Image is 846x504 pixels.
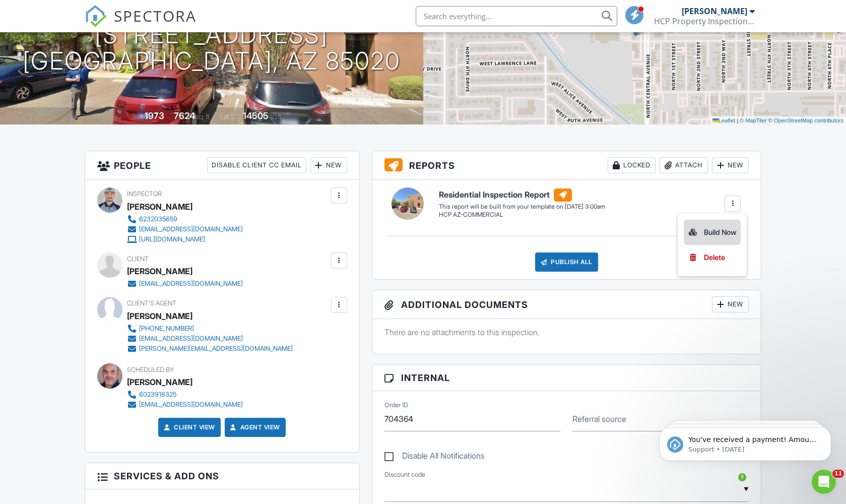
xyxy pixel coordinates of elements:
[139,280,243,288] div: [EMAIL_ADDRESS][DOMAIN_NAME]
[139,325,194,333] div: [PHONE_NUMBER]
[127,390,243,400] a: 6023918325
[132,113,143,120] span: Built
[145,110,164,121] div: 1973
[688,252,737,263] a: Delete
[372,151,761,180] h3: Reports
[127,214,243,224] a: 6232035659
[740,117,767,123] a: © MapTiler
[127,255,149,263] span: Client
[384,470,425,479] label: Discount code
[85,151,359,180] h3: People
[139,401,243,409] div: [EMAIL_ADDRESS][DOMAIN_NAME]
[704,252,725,263] div: Delete
[220,113,241,120] span: Lot Size
[162,422,215,432] a: Client View
[174,110,195,121] div: 7624
[684,220,741,245] a: Build Now
[139,225,243,233] div: [EMAIL_ADDRESS][DOMAIN_NAME]
[197,113,211,120] span: sq. ft.
[384,401,408,410] label: Order ID
[310,157,347,173] div: New
[127,400,243,410] a: [EMAIL_ADDRESS][DOMAIN_NAME]
[712,157,749,173] div: New
[23,22,401,75] h1: [STREET_ADDRESS] [GEOGRAPHIC_DATA], AZ 85020
[737,117,738,123] span: |
[127,279,243,289] a: [EMAIL_ADDRESS][DOMAIN_NAME]
[270,113,283,120] span: sq.ft.
[114,5,197,26] span: SPECTORA
[439,188,605,202] h6: Residential Inspection Report
[127,190,162,198] span: Inspector
[712,117,735,123] a: Leaflet
[139,215,177,223] div: 6232035659
[654,16,755,26] div: HCP Property Inspections Arizona
[139,345,293,353] div: [PERSON_NAME][EMAIL_ADDRESS][DOMAIN_NAME]
[127,234,243,244] a: [URL][DOMAIN_NAME]
[572,413,626,424] label: Referral source
[644,406,846,477] iframe: Intercom notifications message
[127,224,243,234] a: [EMAIL_ADDRESS][DOMAIN_NAME]
[812,470,836,494] iframe: Intercom live chat
[688,226,737,238] div: Build Now
[127,334,293,344] a: [EMAIL_ADDRESS][DOMAIN_NAME]
[139,335,243,343] div: [EMAIL_ADDRESS][DOMAIN_NAME]
[127,374,192,390] div: [PERSON_NAME]
[768,117,843,123] a: © OpenStreetMap contributors
[85,463,359,489] h3: Services & Add ons
[608,157,656,173] div: Locked
[712,296,749,312] div: New
[139,391,176,399] div: 6023918325
[127,308,192,324] a: [PERSON_NAME]
[127,324,293,334] a: [PHONE_NUMBER]
[127,299,176,307] span: Client's Agent
[682,6,747,16] div: [PERSON_NAME]
[207,157,306,173] div: Disable Client CC Email
[372,290,761,319] h3: Additional Documents
[127,366,174,373] span: Scheduled By
[139,235,205,243] div: [URL][DOMAIN_NAME]
[228,422,280,432] a: Agent View
[535,253,598,272] div: Publish All
[85,14,197,35] a: SPECTORA
[127,344,293,354] a: [PERSON_NAME][EMAIL_ADDRESS][DOMAIN_NAME]
[85,5,107,27] img: The Best Home Inspection Software - Spectora
[439,203,605,211] div: This report will be built from your template on [DATE] 3:00am
[127,199,192,214] div: [PERSON_NAME]
[243,110,269,121] div: 14505
[372,365,761,391] h3: Internal
[384,451,485,464] label: Disable All Notifications
[416,6,617,26] input: Search everything...
[832,470,844,478] span: 11
[660,157,708,173] div: Attach
[384,327,749,338] p: There are no attachments to this inspection.
[439,211,605,219] div: HCP AZ-COMMERCIAL
[127,264,192,279] div: [PERSON_NAME]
